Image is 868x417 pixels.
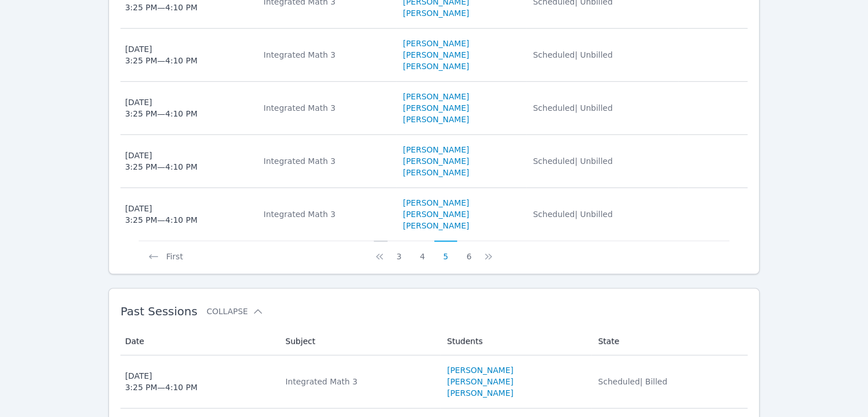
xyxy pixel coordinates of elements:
button: 5 [434,240,458,262]
div: [DATE] 3:25 PM — 4:10 PM [125,150,197,173]
span: Scheduled | Unbilled [533,157,613,166]
th: Subject [278,327,440,355]
span: Scheduled | Billed [598,377,667,386]
a: [PERSON_NAME] [403,102,469,114]
div: Integrated Math 3 [285,376,433,387]
a: [PERSON_NAME] [447,364,513,376]
button: 4 [411,240,434,262]
div: Integrated Math 3 [264,102,389,114]
div: [DATE] 3:25 PM — 4:10 PM [125,43,197,66]
a: [PERSON_NAME] [403,61,469,72]
div: [DATE] 3:25 PM — 4:10 PM [125,203,197,226]
span: Past Sessions [120,304,197,318]
a: [PERSON_NAME] [447,387,513,399]
div: Integrated Math 3 [264,209,389,220]
a: [PERSON_NAME] [403,114,469,125]
tr: [DATE]3:25 PM—4:10 PMIntegrated Math 3[PERSON_NAME][PERSON_NAME][PERSON_NAME]Scheduled| Unbilled [120,188,748,240]
button: 3 [387,240,411,262]
button: 6 [457,240,481,262]
button: Collapse [207,306,264,317]
a: [PERSON_NAME] [403,209,469,220]
a: [PERSON_NAME] [403,155,469,167]
a: [PERSON_NAME] [403,167,469,178]
div: [DATE] 3:25 PM — 4:10 PM [125,97,197,119]
tr: [DATE]3:25 PM—4:10 PMIntegrated Math 3[PERSON_NAME][PERSON_NAME][PERSON_NAME]Scheduled| Billed [120,355,748,408]
div: Integrated Math 3 [264,155,389,167]
a: [PERSON_NAME] [403,49,469,61]
tr: [DATE]3:25 PM—4:10 PMIntegrated Math 3[PERSON_NAME][PERSON_NAME][PERSON_NAME]Scheduled| Unbilled [120,82,748,135]
button: First [139,240,192,262]
th: Date [120,327,278,355]
a: [PERSON_NAME] [403,7,469,19]
tr: [DATE]3:25 PM—4:10 PMIntegrated Math 3[PERSON_NAME][PERSON_NAME][PERSON_NAME]Scheduled| Unbilled [120,135,748,188]
span: Scheduled | Unbilled [533,210,613,219]
a: [PERSON_NAME] [403,144,469,155]
span: Scheduled | Unbilled [533,50,613,59]
tr: [DATE]3:25 PM—4:10 PMIntegrated Math 3[PERSON_NAME][PERSON_NAME][PERSON_NAME]Scheduled| Unbilled [120,29,748,82]
a: [PERSON_NAME] [403,91,469,102]
a: [PERSON_NAME] [403,220,469,231]
th: Students [440,327,591,355]
a: [PERSON_NAME] [447,376,513,387]
span: Scheduled | Unbilled [533,103,613,113]
a: [PERSON_NAME] [403,197,469,209]
a: [PERSON_NAME] [403,38,469,49]
th: State [591,327,748,355]
div: [DATE] 3:25 PM — 4:10 PM [125,370,197,393]
div: Integrated Math 3 [264,49,389,61]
